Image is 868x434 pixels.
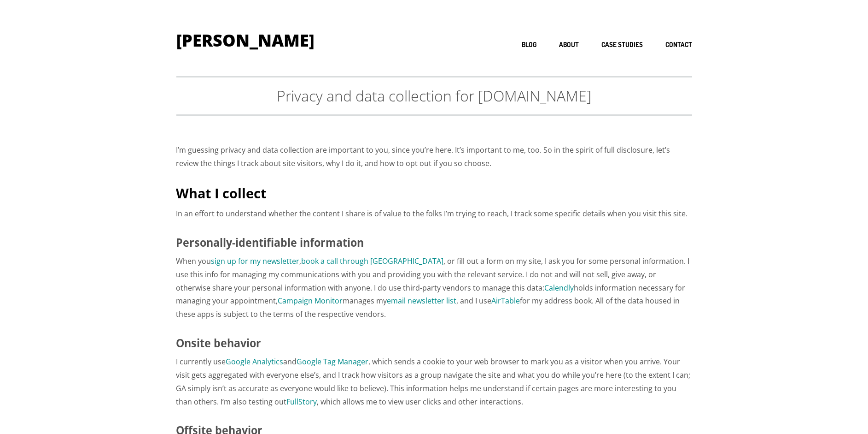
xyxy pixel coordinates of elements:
[176,238,692,248] h3: Personally-identifiable information
[522,41,536,49] a: Blog
[387,296,456,306] a: email newsletter list
[176,355,692,408] p: I currently use and , which sends a cookie to your web browser to mark you as a visitor when you ...
[176,143,692,170] p: I’m guessing privacy and data collection are important to you, since you’re here. It’s important ...
[286,397,317,407] a: FullStory
[491,296,520,306] a: AirTable
[176,76,692,116] div: Privacy and data collection for [DOMAIN_NAME]
[665,41,692,49] a: Contact
[176,255,692,321] p: When you , , or fill out a form on my site, I ask you for some personal information. I use this i...
[278,296,343,306] a: Campaign Monitor
[544,283,574,293] a: Calendly
[226,357,283,367] a: Google Analytics
[301,256,443,266] a: book a call through [GEOGRAPHIC_DATA]
[601,41,643,49] a: Case studies
[176,184,692,202] h2: What I collect
[176,338,692,349] h3: Onsite behavior
[211,256,299,266] a: sign up for my newsletter
[176,207,692,220] p: In an effort to understand whether the content I share is of value to the folks I’m trying to rea...
[176,32,315,49] h1: [PERSON_NAME]
[559,41,579,49] a: About
[297,357,368,367] a: Google Tag Manager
